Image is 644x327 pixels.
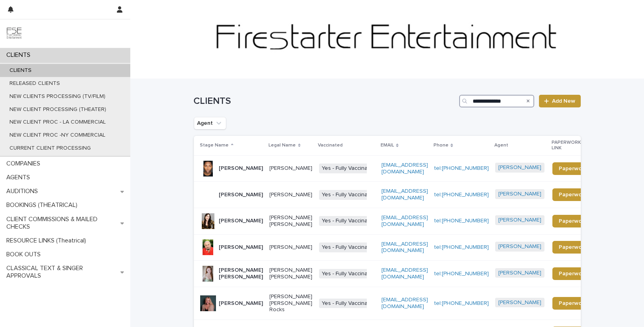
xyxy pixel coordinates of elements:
p: Vaccinated [318,141,343,150]
tr: [PERSON_NAME][PERSON_NAME] [PERSON_NAME] RocksYes - Fully Vaccinated[EMAIL_ADDRESS][DOMAIN_NAME]t... [194,287,606,319]
p: [PERSON_NAME] [219,165,263,172]
p: NEW CLIENT PROC -NY COMMERCIAL [3,132,112,139]
a: Paperwork [552,188,593,201]
p: Legal Name [269,141,296,150]
a: [EMAIL_ADDRESS][DOMAIN_NAME] [381,297,428,309]
a: Paperwork [552,297,593,310]
span: Yes - Fully Vaccinated [319,299,379,308]
p: Stage Name [200,141,229,150]
span: Paperwork [559,301,587,306]
a: [PERSON_NAME] [498,270,541,276]
span: Paperwork [559,271,587,276]
p: CLIENTS [3,51,37,59]
p: EMAIL [381,141,394,150]
a: [PERSON_NAME] [498,191,541,197]
a: [PERSON_NAME] [498,164,541,171]
p: [PERSON_NAME] [PERSON_NAME] [270,267,313,280]
tr: [PERSON_NAME][PERSON_NAME]Yes - Fully Vaccinated[EMAIL_ADDRESS][DOMAIN_NAME]tel:[PHONE_NUMBER][PE... [194,234,606,261]
p: BOOKINGS (THEATRICAL) [3,201,84,209]
p: COMPANIES [3,160,47,167]
p: [PERSON_NAME] [PERSON_NAME] Rocks [270,293,313,313]
span: Yes - Fully Vaccinated [319,163,379,173]
p: NEW CLIENTS PROCESSING (TV/FILM) [3,93,112,100]
a: tel:[PHONE_NUMBER] [434,218,489,224]
p: [PERSON_NAME] [270,165,313,172]
span: Paperwork [559,166,587,171]
p: Agent [494,141,508,150]
a: tel:[PHONE_NUMBER] [434,165,489,171]
a: Paperwork [552,162,593,175]
a: tel:[PHONE_NUMBER] [434,244,489,250]
p: CURRENT CLIENT PROCESSING [3,145,97,152]
span: Paperwork [559,244,587,250]
a: Paperwork [552,215,593,227]
p: NEW CLIENT PROC - LA COMMERCIAL [3,119,112,126]
a: [PERSON_NAME] [498,299,541,306]
span: Yes - Fully Vaccinated [319,269,379,279]
p: AUDITIONS [3,188,44,195]
p: NEW CLIENT PROCESSING (THEATER) [3,106,113,113]
button: Agent [194,117,226,130]
p: [PERSON_NAME] [PERSON_NAME] [219,267,263,280]
p: [PERSON_NAME] [219,218,263,224]
p: RESOURCE LINKS (Theatrical) [3,237,92,244]
p: AGENTS [3,174,36,181]
tr: [PERSON_NAME][PERSON_NAME]Yes - Fully Vaccinated[EMAIL_ADDRESS][DOMAIN_NAME]tel:[PHONE_NUMBER][PE... [194,182,606,208]
a: tel:[PHONE_NUMBER] [434,192,489,197]
img: 9JgRvJ3ETPGCJDhvPVA5 [6,26,22,41]
p: PAPERWORK LINK [552,138,589,153]
a: [EMAIL_ADDRESS][DOMAIN_NAME] [381,215,428,227]
span: Add New [552,98,576,104]
p: CLASSICAL TEXT & SINGER APPROVALS [3,265,120,280]
p: [PERSON_NAME] [270,192,313,198]
a: [PERSON_NAME] [498,217,541,224]
p: CLIENTS [3,67,38,74]
h1: CLIENTS [194,96,456,107]
p: [PERSON_NAME] [219,244,263,251]
a: [PERSON_NAME] [498,243,541,250]
span: Yes - Fully Vaccinated [319,190,379,200]
a: Paperwork [552,267,593,280]
tr: [PERSON_NAME][PERSON_NAME] [PERSON_NAME]Yes - Fully Vaccinated[EMAIL_ADDRESS][DOMAIN_NAME]tel:[PH... [194,208,606,234]
a: tel:[PHONE_NUMBER] [434,271,489,276]
span: Yes - Fully Vaccinated [319,242,379,252]
a: [EMAIL_ADDRESS][DOMAIN_NAME] [381,162,428,175]
p: [PERSON_NAME] [270,244,313,251]
p: RELEASED CLIENTS [3,80,66,87]
input: Search [459,95,534,107]
a: [EMAIL_ADDRESS][DOMAIN_NAME] [381,241,428,254]
p: [PERSON_NAME] [219,300,263,307]
tr: [PERSON_NAME][PERSON_NAME]Yes - Fully Vaccinated[EMAIL_ADDRESS][DOMAIN_NAME]tel:[PHONE_NUMBER][PE... [194,155,606,182]
tr: [PERSON_NAME] [PERSON_NAME][PERSON_NAME] [PERSON_NAME]Yes - Fully Vaccinated[EMAIL_ADDRESS][DOMAI... [194,261,606,287]
a: tel:[PHONE_NUMBER] [434,301,489,306]
a: [EMAIL_ADDRESS][DOMAIN_NAME] [381,267,428,280]
p: CLIENT COMMISSIONS & MAILED CHECKS [3,216,120,231]
p: [PERSON_NAME] [PERSON_NAME] [270,214,313,228]
p: Phone [434,141,449,150]
p: BOOK OUTS [3,251,47,258]
span: Yes - Fully Vaccinated [319,216,379,226]
a: Add New [539,95,580,107]
a: [EMAIL_ADDRESS][DOMAIN_NAME] [381,188,428,201]
span: Paperwork [559,192,587,197]
p: [PERSON_NAME] [219,192,263,198]
span: Paperwork [559,218,587,224]
a: Paperwork [552,241,593,254]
